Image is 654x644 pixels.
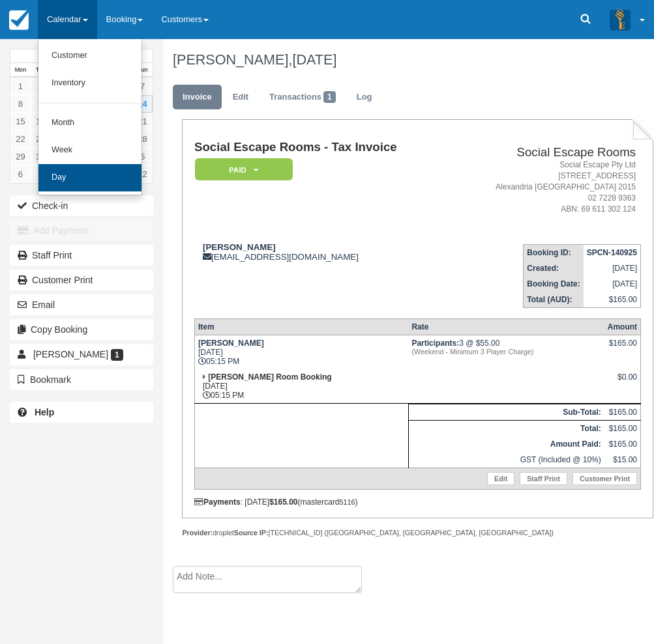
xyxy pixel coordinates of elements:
[608,372,637,392] div: $0.00
[408,335,604,369] td: 3 @ $55.00
[608,339,637,358] div: $165.00
[198,339,264,348] strong: [PERSON_NAME]
[38,137,141,164] a: Week
[10,165,31,183] a: 6
[173,85,222,110] a: Invoice
[604,318,641,335] th: Amount
[584,276,641,292] td: [DATE]
[35,407,54,417] b: Help
[604,420,641,436] td: $165.00
[260,85,346,110] a: Transactions1
[33,349,108,359] span: [PERSON_NAME]
[38,164,141,191] a: Day
[132,130,153,148] a: 28
[31,77,51,95] a: 2
[10,130,31,148] a: 22
[223,85,258,110] a: Edit
[38,39,142,195] ul: Calendar
[38,70,141,97] a: Inventory
[340,498,355,506] small: 5116
[173,52,644,68] h1: [PERSON_NAME],
[292,51,336,68] span: [DATE]
[132,63,153,77] th: Sun
[194,242,451,262] div: [EMAIL_ADDRESS][DOMAIN_NAME]
[132,95,153,113] a: 14
[587,248,637,257] strong: SPCN-140925
[132,148,153,165] a: 5
[10,319,153,340] button: Copy Booking
[9,10,29,30] img: checkfront-main-nav-mini-logo.png
[572,472,637,485] a: Customer Print
[111,349,123,361] span: 1
[31,113,51,130] a: 16
[194,158,288,182] a: Paid
[584,260,641,276] td: [DATE]
[10,63,31,77] th: Mon
[584,292,641,308] td: $165.00
[194,497,641,507] div: : [DATE] (mastercard )
[524,244,584,260] th: Booking ID:
[10,220,153,241] button: Add Payment
[194,335,408,369] td: [DATE] 05:15 PM
[604,452,641,468] td: $15.00
[10,344,153,365] a: [PERSON_NAME] 1
[208,372,331,382] strong: [PERSON_NAME] Room Booking
[132,165,153,183] a: 12
[10,270,153,290] a: Customer Print
[31,130,51,148] a: 23
[520,472,567,485] a: Staff Print
[10,245,153,266] a: Staff Print
[194,318,408,335] th: Item
[182,528,653,538] div: droplet [TECHNICAL_ID] ([GEOGRAPHIC_DATA], [GEOGRAPHIC_DATA], [GEOGRAPHIC_DATA])
[487,472,514,485] a: Edit
[10,402,153,423] a: Help
[132,77,153,95] a: 7
[132,113,153,130] a: 21
[524,260,584,276] th: Created:
[323,91,336,103] span: 1
[194,369,408,404] td: [DATE] 05:15 PM
[408,420,604,436] th: Total:
[10,369,153,390] button: Bookmark
[182,529,213,537] strong: Provider:
[10,77,31,95] a: 1
[31,148,51,165] a: 30
[524,276,584,292] th: Booking Date:
[38,42,141,70] a: Customer
[31,165,51,183] a: 7
[408,404,604,420] th: Sub-Total:
[10,95,31,113] a: 8
[347,85,382,110] a: Log
[456,146,636,160] h2: Social Escape Rooms
[456,160,636,216] address: Social Escape Pty Ltd [STREET_ADDRESS] Alexandria [GEOGRAPHIC_DATA] 2015 02 7228 9363 ABN: 69 611...
[194,141,451,154] h1: Social Escape Rooms - Tax Invoice
[411,339,459,348] strong: Participants
[408,436,604,452] th: Amount Paid:
[31,95,51,113] a: 9
[604,404,641,420] td: $165.00
[10,113,31,130] a: 15
[411,348,601,356] em: (Weekend - Minimum 3 Player Charge)
[31,63,51,77] th: Tue
[408,452,604,468] td: GST (Included @ 10%)
[524,292,584,308] th: Total (AUD):
[610,9,631,30] img: A3
[604,436,641,452] td: $165.00
[203,242,276,252] strong: [PERSON_NAME]
[234,529,269,537] strong: Source IP:
[195,158,293,181] em: Paid
[10,294,153,315] button: Email
[408,318,604,335] th: Rate
[194,497,241,507] strong: Payments
[10,148,31,165] a: 29
[269,497,297,507] strong: $165.00
[10,195,153,216] button: Check-in
[38,109,141,137] a: Month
